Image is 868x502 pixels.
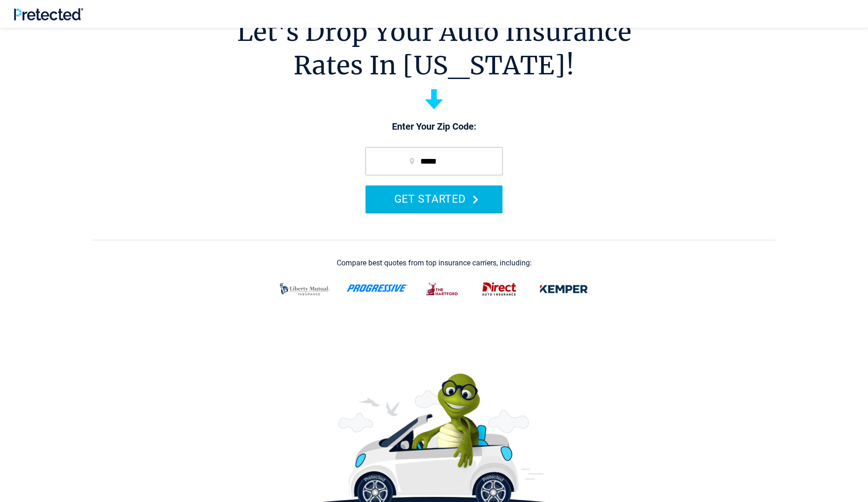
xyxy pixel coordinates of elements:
[356,120,512,133] p: Enter Your Zip Code:
[346,284,409,292] img: progressive
[533,277,594,301] img: kemper
[420,277,465,301] img: thehartford
[14,8,83,20] img: Pretected Logo
[337,259,532,267] div: Compare best quotes from top insurance carriers, including:
[237,15,632,82] h1: Let's Drop Your Auto Insurance Rates In [US_STATE]!
[274,277,335,301] img: liberty
[365,147,503,175] input: zip code
[476,277,522,301] img: direct
[365,185,503,212] button: GET STARTED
